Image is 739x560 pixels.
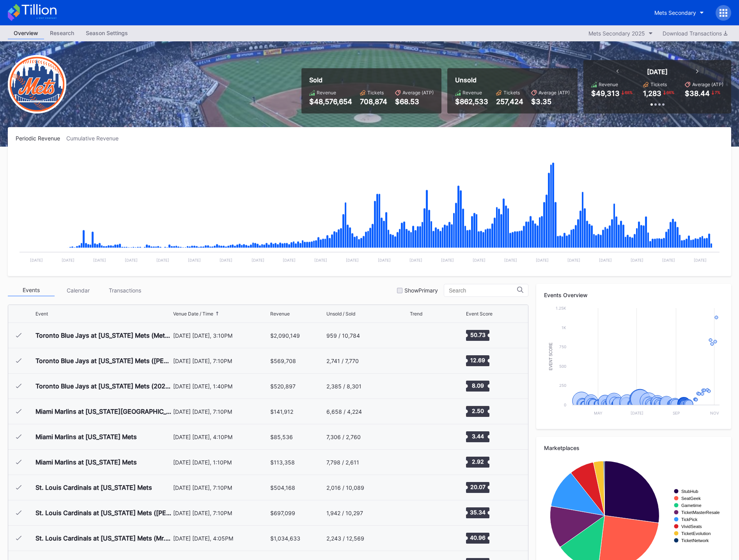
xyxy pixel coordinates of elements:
text: 1.25k [556,306,566,310]
div: Average (ATP) [692,82,723,87]
svg: Chart title [410,427,433,447]
div: $697,099 [270,510,295,516]
div: 7 % [714,89,721,96]
div: 7,306 / 2,760 [326,434,361,440]
text: [DATE] [631,411,643,415]
div: Toronto Blue Jays at [US_STATE] Mets (Mets Opening Day) [35,331,171,339]
div: 2,385 / 8,301 [326,383,362,390]
div: Events [8,284,55,296]
div: $113,358 [270,459,295,466]
div: Revenue [317,90,336,96]
text: 0 [564,402,566,407]
input: Search [449,287,517,294]
text: 500 [559,364,566,369]
text: [DATE] [378,258,391,262]
svg: Chart title [410,326,433,345]
div: Sold [309,76,434,84]
div: Trend [410,311,422,317]
text: 1k [562,325,566,330]
div: Revenue [270,311,290,317]
div: $569,708 [270,358,296,364]
div: St. Louis Cardinals at [US_STATE] Mets (Mr. Met Empire State Building Bobblehead Giveaway) [35,534,171,542]
div: St. Louis Cardinals at [US_STATE] Mets [35,484,152,491]
text: Nov [710,411,719,415]
text: StubHub [681,489,698,494]
text: Sep [673,411,680,415]
text: [DATE] [125,258,138,262]
text: [DATE] [441,258,454,262]
text: [DATE] [599,258,612,262]
text: [DATE] [346,258,359,262]
div: [DATE] [DATE], 4:10PM [173,434,268,440]
a: Research [44,27,80,39]
div: Download Transactions [663,30,727,37]
div: [DATE] [DATE], 1:10PM [173,459,268,466]
div: Event Score [466,311,493,317]
div: $85,536 [270,434,293,440]
text: TicketMasterResale [681,510,720,515]
div: Cumulative Revenue [66,135,125,142]
div: Toronto Blue Jays at [US_STATE] Mets ([PERSON_NAME] Players Pin Giveaway) [35,357,171,365]
text: [DATE] [283,258,296,262]
div: Mets Secondary 2025 [588,30,645,37]
div: $2,090,149 [270,332,300,339]
div: $68.53 [395,97,434,106]
div: [DATE] [DATE], 7:10PM [173,358,268,364]
img: New-York-Mets-Transparent.png [8,55,66,113]
text: 2.92 [471,458,484,465]
div: Average (ATP) [539,90,570,96]
div: Miami Marlins at [US_STATE] Mets [35,433,137,441]
a: Season Settings [80,27,134,39]
text: [DATE] [473,258,486,262]
svg: Chart title [410,503,433,523]
div: 1,942 / 10,297 [326,510,363,516]
text: [DATE] [30,258,43,262]
div: Unsold / Sold [326,311,355,317]
text: SeatGeek [681,496,701,501]
div: 2,016 / 10,089 [326,484,364,491]
svg: Chart title [410,376,433,396]
div: Transactions [101,284,148,296]
div: 7,798 / 2,611 [326,459,359,466]
div: $38.44 [685,89,710,97]
div: [DATE] [DATE], 1:40PM [173,383,268,390]
div: Calendar [55,284,101,296]
div: Venue Date / Time [173,311,213,317]
div: Revenue [463,90,482,96]
text: [DATE] [62,258,74,262]
div: Event [35,311,48,317]
div: Average (ATP) [402,90,434,96]
div: $1,034,633 [270,535,300,542]
div: 708,874 [360,97,387,106]
text: 3.44 [471,433,484,439]
text: [DATE] [694,258,707,262]
div: Research [44,27,80,39]
text: [DATE] [409,258,422,262]
text: 40.96 [470,534,486,541]
text: 8.09 [471,382,484,389]
svg: Chart title [410,351,433,370]
div: 6,658 / 4,224 [326,408,362,415]
div: [DATE] [DATE], 3:10PM [173,332,268,339]
div: Miami Marlins at [US_STATE] Mets [35,458,137,466]
a: Overview [8,27,44,39]
div: St. Louis Cardinals at [US_STATE] Mets ([PERSON_NAME] Hoodie Jersey Giveaway) [35,509,171,517]
text: 250 [559,383,566,388]
div: Unsold [455,76,570,84]
div: Marketplaces [544,445,723,451]
svg: Chart title [410,478,433,497]
div: Tickets [650,82,667,87]
div: 257,424 [496,97,523,106]
div: $3.35 [531,97,570,106]
text: [DATE] [156,258,169,262]
text: 12.69 [470,357,485,363]
svg: Chart title [410,528,433,548]
div: [DATE] [DATE], 4:05PM [173,535,268,542]
text: [DATE] [252,258,264,262]
button: Mets Secondary 2025 [585,28,657,39]
div: 68 % [624,89,633,96]
div: [DATE] [DATE], 7:10PM [173,408,268,415]
div: Toronto Blue Jays at [US_STATE] Mets (2025 Schedule Picture Frame Giveaway) [35,382,171,390]
button: Download Transactions [659,28,731,39]
text: 750 [559,344,566,349]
